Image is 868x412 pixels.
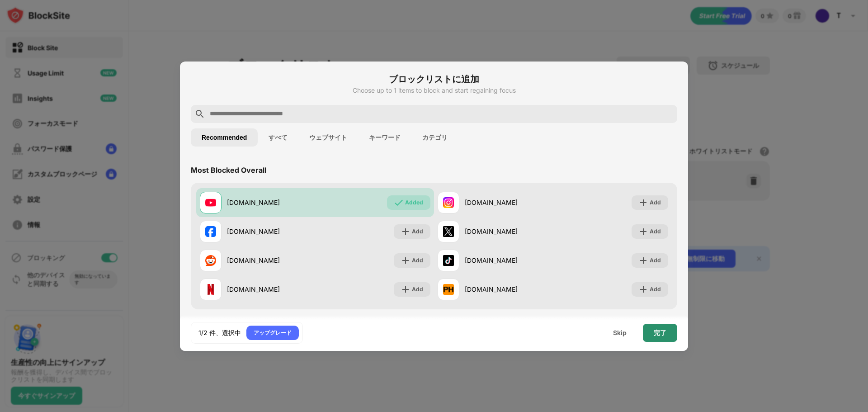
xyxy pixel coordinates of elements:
[191,128,258,147] button: Recommended
[258,128,298,147] button: すべて
[650,256,661,265] div: Add
[443,284,454,295] img: favicons
[405,198,423,207] div: Added
[205,255,216,266] img: favicons
[205,284,216,295] img: favicons
[443,197,454,208] img: favicons
[205,226,216,237] img: favicons
[411,128,458,147] button: カテゴリ
[443,255,454,266] img: favicons
[654,329,666,336] div: 完了
[465,284,553,294] div: [DOMAIN_NAME]
[650,285,661,294] div: Add
[412,256,423,265] div: Add
[227,256,315,265] div: [DOMAIN_NAME]
[227,198,315,207] div: [DOMAIN_NAME]
[443,226,454,237] img: favicons
[412,285,423,294] div: Add
[227,227,315,236] div: [DOMAIN_NAME]
[465,198,553,207] div: [DOMAIN_NAME]
[358,128,411,147] button: キーワード
[412,227,423,236] div: Add
[465,227,553,236] div: [DOMAIN_NAME]
[198,328,241,337] div: 1/2 件、選択中
[254,328,292,337] div: アップグレード
[191,166,266,175] div: Most Blocked Overall
[465,256,553,265] div: [DOMAIN_NAME]
[650,227,661,236] div: Add
[191,72,677,86] h6: ブロックリストに追加
[298,128,358,147] button: ウェブサイト
[650,198,661,207] div: Add
[191,87,677,94] div: Choose up to 1 items to block and start regaining focus
[194,109,205,119] img: search.svg
[227,284,315,294] div: [DOMAIN_NAME]
[613,329,627,336] div: Skip
[205,197,216,208] img: favicons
